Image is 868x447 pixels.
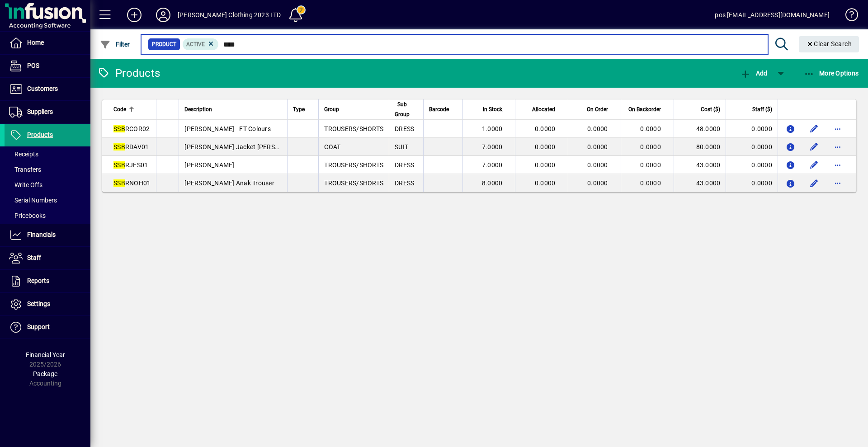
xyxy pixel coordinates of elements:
span: More Options [804,70,859,77]
button: More options [830,122,845,136]
a: Staff [5,247,90,269]
span: Type [293,104,305,114]
div: Type [293,104,313,114]
span: Transfers [9,166,41,173]
em: SSB [113,161,125,169]
td: 0.0000 [726,120,778,138]
div: Group [324,104,383,114]
span: Sub Group [395,99,410,119]
button: More options [830,158,845,172]
span: In Stock [483,104,502,114]
div: Products [97,66,160,80]
span: 7.0000 [482,161,503,169]
span: DRESS [395,161,414,169]
span: TROUSERS/SHORTS [324,125,383,132]
span: DRESS [395,125,414,132]
td: 48.0000 [674,120,726,138]
button: Edit [807,158,821,172]
span: On Order [587,104,608,114]
span: Code [113,104,126,114]
td: 0.0000 [726,156,778,174]
span: Active [186,41,205,47]
span: On Backorder [628,104,661,114]
em: SSB [113,143,125,151]
a: Transfers [5,162,90,177]
button: Add [120,7,149,23]
span: Staff ($) [752,104,772,114]
a: Suppliers [5,101,90,123]
div: Description [184,104,282,114]
a: Pricebooks [5,208,90,223]
span: Pricebooks [9,212,46,219]
span: 0.0000 [535,179,556,187]
div: Sub Group [395,99,418,119]
span: 0.0000 [535,143,556,151]
em: SSB [113,125,125,132]
span: Filter [100,41,130,48]
button: Profile [149,7,178,23]
span: Financial Year [26,351,65,358]
span: Write Offs [9,181,42,188]
span: Description [184,104,212,114]
span: [PERSON_NAME] [184,161,234,169]
a: POS [5,55,90,77]
div: Code [113,104,151,114]
span: Barcode [429,104,449,114]
span: Receipts [9,151,38,158]
a: Knowledge Base [839,2,857,31]
div: On Backorder [627,104,669,114]
span: [PERSON_NAME] - FT Colours [184,125,271,132]
span: 0.0000 [640,143,661,151]
a: Home [5,32,90,54]
mat-chip: Activation Status: Active [183,38,219,50]
a: Serial Numbers [5,193,90,208]
span: 7.0000 [482,143,503,151]
span: 0.0000 [587,179,608,187]
span: Serial Numbers [9,197,57,204]
span: Package [33,370,57,377]
td: 43.0000 [674,156,726,174]
span: Support [27,323,50,330]
span: Add [740,70,767,77]
span: Product [152,40,176,49]
a: Write Offs [5,177,90,193]
span: RDAV01 [113,143,149,151]
button: Edit [807,122,821,136]
span: Reports [27,277,49,284]
span: 1.0000 [482,125,503,132]
span: Customers [27,85,58,92]
button: More options [830,140,845,154]
button: Add [738,65,769,81]
span: Settings [27,300,50,307]
span: 0.0000 [587,161,608,169]
button: More options [830,176,845,190]
span: RCOR02 [113,125,150,132]
span: Suppliers [27,108,53,115]
span: POS [27,62,39,69]
a: Customers [5,78,90,100]
span: SUIT [395,143,408,151]
span: Cost ($) [701,104,720,114]
a: Settings [5,293,90,315]
button: Edit [807,176,821,190]
span: TROUSERS/SHORTS [324,179,383,187]
span: 0.0000 [587,125,608,132]
button: More Options [802,65,861,81]
span: 0.0000 [535,161,556,169]
span: Clear Search [806,40,852,47]
td: 80.0000 [674,138,726,156]
button: Edit [807,140,821,154]
a: Receipts [5,146,90,162]
a: Reports [5,270,90,292]
span: [PERSON_NAME] Jacket [PERSON_NAME]/Arba [184,143,324,151]
td: 43.0000 [674,174,726,192]
span: Products [27,131,53,138]
span: 8.0000 [482,179,503,187]
span: Financials [27,231,56,238]
span: 0.0000 [535,125,556,132]
td: 0.0000 [726,174,778,192]
a: Support [5,316,90,339]
div: [PERSON_NAME] Clothing 2023 LTD [178,8,281,22]
span: Allocated [532,104,555,114]
em: SSB [113,179,125,187]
